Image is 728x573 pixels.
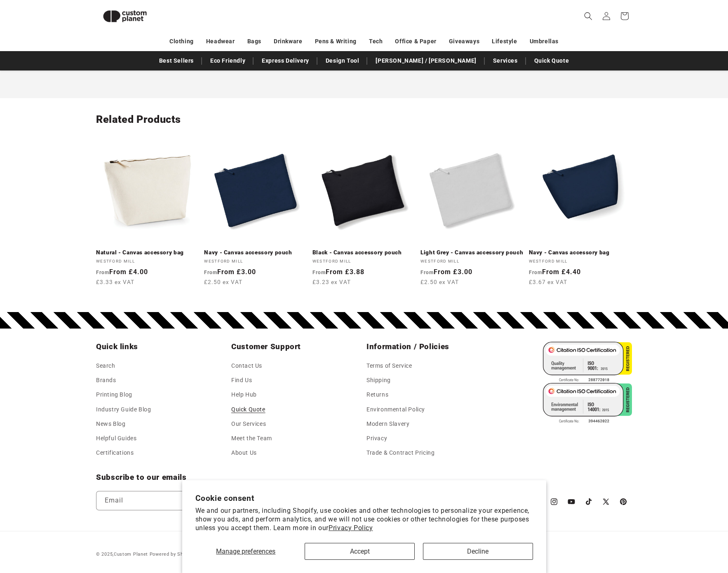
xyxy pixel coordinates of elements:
a: Printing Blog [96,387,132,402]
a: About Us [231,446,257,460]
a: Helpful Guides [96,431,136,446]
a: Terms of Service [366,361,412,373]
small: - Custom Planet Ltd. Registration Number 6722046 VAT no. 928 4537 94 [150,552,362,557]
h2: Information / Policies [366,342,497,352]
a: Natural - Canvas accessory bag [96,249,199,256]
img: Custom Planet [96,3,154,29]
a: Certifications [96,446,134,460]
a: Light Grey - Canvas accessory pouch [420,249,524,256]
a: Our Services [231,417,266,431]
a: Clothing [169,34,194,49]
h2: Customer Support [231,342,362,352]
a: Powered by Shopify [150,552,195,557]
iframe: Chat Widget [587,484,728,573]
a: Express Delivery [258,54,313,68]
h2: Subscribe to our emails [96,472,524,482]
h2: Related Products [96,113,632,126]
a: Find Us [231,373,252,387]
h2: Cookie consent [195,493,533,503]
a: [PERSON_NAME] / [PERSON_NAME] [371,54,480,68]
a: Tech [369,34,383,49]
a: Drinkware [274,34,302,49]
a: Navy - Canvas accessory pouch [204,249,307,256]
button: Decline [423,543,533,560]
a: Lifestyle [492,34,517,49]
a: Brands [96,373,116,387]
a: Contact Us [231,361,262,373]
h2: Quick links [96,342,226,352]
img: ISO 14001 Certified [543,383,632,424]
a: Privacy Policy [329,524,373,532]
a: Design Tool [322,54,364,68]
a: Modern Slavery [366,417,409,431]
a: Pens & Writing [315,34,357,49]
a: Help Hub [231,387,257,402]
a: News Blog [96,417,125,431]
a: Best Sellers [155,54,198,68]
small: © 2025, [96,552,148,557]
a: Shipping [366,373,391,387]
a: Office & Paper [395,34,436,49]
a: Trade & Contract Pricing [366,446,434,460]
a: Umbrellas [530,34,559,49]
a: Industry Guide Blog [96,402,151,417]
a: Giveaways [449,34,479,49]
img: ISO 9001 Certified [543,342,632,383]
a: Custom Planet [114,552,148,557]
p: We and our partners, including Shopify, use cookies and other technologies to personalize your ex... [195,507,533,532]
a: Navy - Canvas accessory bag [529,249,632,256]
a: Headwear [206,34,235,49]
a: Quick Quote [530,54,573,68]
a: Black - Canvas accessory pouch [312,249,416,256]
span: Manage preferences [216,547,275,555]
a: Eco Friendly [206,54,249,68]
a: Quick Quote [231,402,265,417]
a: Returns [366,387,388,402]
a: Meet the Team [231,431,272,446]
a: Environmental Policy [366,402,425,417]
button: Manage preferences [195,543,297,560]
a: Bags [247,34,261,49]
a: Services [489,54,522,68]
a: Privacy [366,431,387,446]
summary: Search [579,7,597,25]
button: Accept [305,543,415,560]
a: Search [96,361,115,373]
